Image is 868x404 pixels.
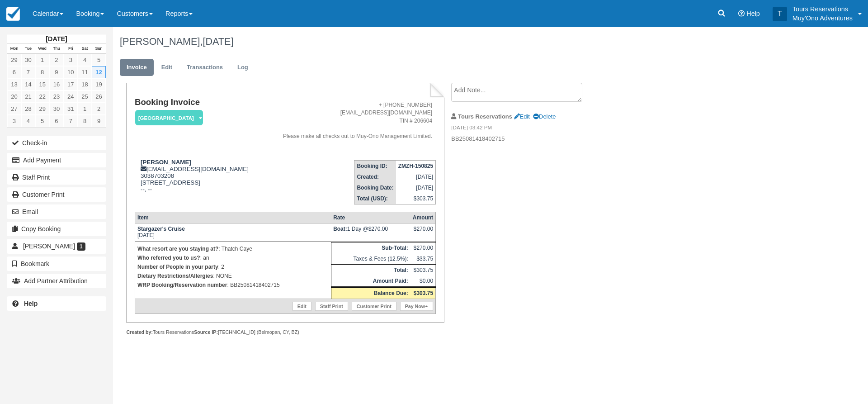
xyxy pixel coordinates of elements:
button: Email [7,204,106,219]
a: 11 [78,66,92,78]
a: 13 [7,78,21,90]
a: 2 [49,54,63,66]
strong: $303.75 [414,290,433,296]
span: 1 [77,242,85,251]
a: Transactions [180,59,230,76]
button: Bookmark [7,257,106,271]
a: 31 [64,103,78,115]
a: 1 [35,54,49,66]
div: Tours Reservations [TECHNICAL_ID] (Belmopan, CY, BZ) [126,329,444,336]
a: 24 [64,90,78,103]
a: 6 [49,115,63,127]
a: 30 [21,54,35,66]
div: $270.00 [413,226,433,239]
a: Invoice [120,59,154,76]
a: 19 [92,78,106,90]
b: Help [24,300,38,307]
strong: What resort are you staying at? [137,246,218,252]
strong: Who referred you to us? [137,255,200,261]
th: Created: [354,171,396,182]
a: 28 [21,103,35,115]
a: Customer Print [7,187,106,202]
td: [DATE] [396,182,436,193]
a: Customer Print [352,302,396,311]
th: Thu [49,44,63,54]
th: Sun [92,44,106,54]
strong: Source IP: [194,329,218,335]
th: Total: [331,264,410,276]
th: Amount [410,212,436,223]
a: 6 [7,66,21,78]
strong: Created by: [126,329,153,335]
a: 5 [35,115,49,127]
p: Tours Reservations [793,5,853,14]
th: Fri [64,44,78,54]
a: 21 [21,90,35,103]
th: Booking Date: [354,182,396,193]
a: Help [7,296,106,311]
span: [PERSON_NAME] [23,242,75,250]
th: Booking ID: [354,160,396,171]
td: [DATE] [135,223,331,242]
p: : NONE [137,271,329,280]
th: Tue [21,44,35,54]
a: 9 [92,115,106,127]
td: $303.75 [410,264,436,276]
a: 20 [7,90,21,103]
td: 1 Day @ [331,223,410,242]
a: Delete [533,113,556,120]
a: 9 [49,66,63,78]
a: 4 [21,115,35,127]
td: $33.75 [410,253,436,265]
button: Copy Booking [7,222,106,236]
a: Staff Print [7,170,106,185]
span: [DATE] [203,36,233,47]
button: Add Payment [7,153,106,167]
a: 7 [21,66,35,78]
img: checkfront-main-nav-mini-logo.png [6,7,20,21]
a: 8 [78,115,92,127]
strong: WRP Booking/Reservation number [137,282,227,288]
p: : Thatch Caye [137,244,329,253]
a: 1 [78,103,92,115]
a: 30 [49,103,63,115]
p: : an [137,253,329,262]
strong: Boat [333,226,347,232]
strong: Dietary Restrictions/Allergies [137,273,213,279]
em: [DATE] 03:42 PM [451,124,604,134]
a: 27 [7,103,21,115]
a: Edit [155,59,179,76]
i: Help [738,10,745,17]
div: [EMAIL_ADDRESS][DOMAIN_NAME] 3038703208 [STREET_ADDRESS] --, -- [135,159,262,204]
strong: Stargazer's Cruise [137,226,185,232]
td: $0.00 [410,276,436,287]
p: BB25081418402715 [451,135,604,143]
th: Total (USD): [354,193,396,204]
a: 3 [64,54,78,66]
a: 15 [35,78,49,90]
a: 26 [92,90,106,103]
p: : 2 [137,262,329,271]
th: Rate [331,212,410,223]
a: 7 [64,115,78,127]
th: Balance Due: [331,287,410,299]
span: Help [746,10,760,17]
a: Staff Print [315,302,348,311]
th: Mon [7,44,21,54]
td: $303.75 [396,193,436,204]
p: : BB25081418402715 [137,280,329,290]
button: Add Partner Attribution [7,274,106,288]
th: Amount Paid: [331,276,410,287]
button: Check-in [7,136,106,150]
strong: Number of People in your party [137,264,218,270]
a: 22 [35,90,49,103]
span: $270.00 [368,226,388,232]
th: Sat [78,44,92,54]
a: 16 [49,78,63,90]
a: Edit [514,113,530,120]
a: Edit [292,302,311,311]
a: 10 [64,66,78,78]
a: Pay Now [400,302,433,311]
th: Sub-Total: [331,242,410,253]
h1: [PERSON_NAME], [120,36,757,47]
